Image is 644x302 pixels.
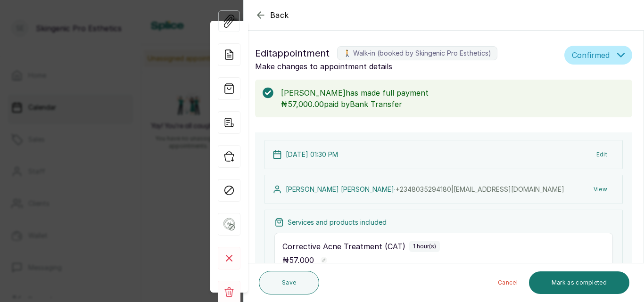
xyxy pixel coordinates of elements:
[337,46,497,60] label: 🚶 Walk-in (booked by Skingenic Pro Esthetics)
[259,271,319,294] button: Save
[281,87,625,98] p: [PERSON_NAME] has made full payment
[286,150,338,159] p: [DATE] 01:30 PM
[288,218,387,227] p: Services and products included
[529,271,629,294] button: Mark as completed
[564,46,632,65] button: Confirmed
[282,241,405,252] p: Corrective Acne Treatment (CAT)
[490,271,525,294] button: Cancel
[572,49,610,61] span: Confirmed
[270,9,289,21] span: Back
[396,185,564,193] span: +234 8035294180 | [EMAIL_ADDRESS][DOMAIN_NAME]
[586,181,615,198] button: View
[255,46,330,61] span: Edit appointment
[282,254,314,266] p: ₦
[413,243,436,250] p: 1 hour(s)
[289,255,314,265] span: 57,000
[255,9,289,21] button: Back
[255,61,561,72] p: Make changes to appointment details
[281,98,625,110] p: ₦57,000.00 paid by Bank Transfer
[286,185,564,194] p: [PERSON_NAME] [PERSON_NAME] ·
[589,146,615,163] button: Edit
